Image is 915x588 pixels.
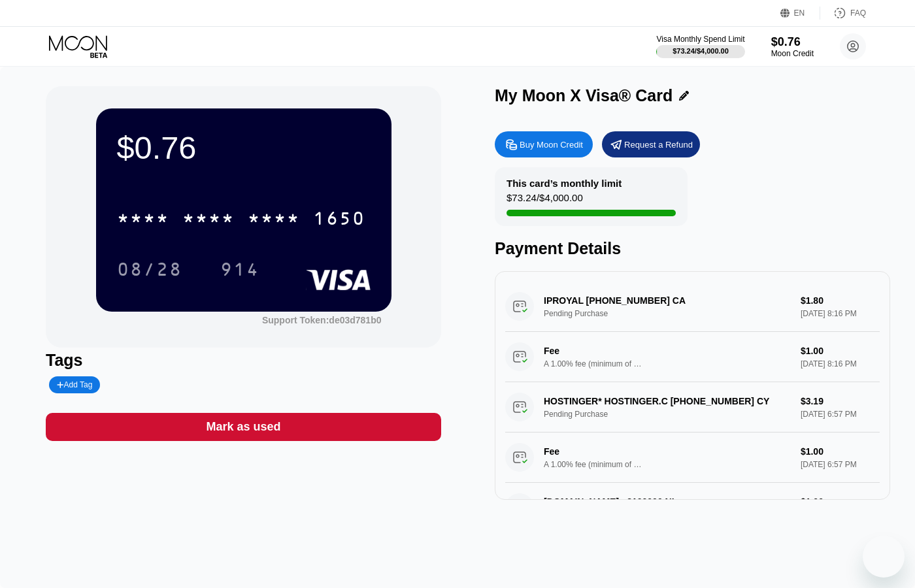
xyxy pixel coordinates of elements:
[117,129,371,166] div: $0.76
[544,346,635,356] div: Fee
[220,261,259,282] div: 914
[820,7,866,20] div: FAQ
[57,380,92,389] div: Add Tag
[544,460,642,469] div: A 1.00% fee (minimum of $1.00) is charged on all transactions
[801,359,880,368] div: [DATE] 8:16 PM
[863,536,905,578] iframe: Button to launch messaging window, conversation in progress
[794,8,805,18] div: EN
[602,131,700,157] div: Request a Refund
[780,7,820,20] div: EN
[673,47,729,55] div: $73.24 / $4,000.00
[507,192,583,210] div: $73.24 / $4,000.00
[771,35,814,49] div: $0.76
[46,351,441,370] div: Tags
[520,139,583,150] div: Buy Moon Credit
[262,315,382,325] div: Support Token: de03d781b0
[544,446,635,457] div: Fee
[656,35,744,44] div: Visa Monthly Spend Limit
[262,315,382,325] div: Support Token:de03d781b0
[801,460,880,469] div: [DATE] 6:57 PM
[624,139,693,150] div: Request a Refund
[495,131,593,157] div: Buy Moon Credit
[771,49,814,58] div: Moon Credit
[544,359,642,368] div: A 1.00% fee (minimum of $1.00) is charged on all transactions
[771,35,814,58] div: $0.76Moon Credit
[210,253,269,286] div: 914
[801,446,880,457] div: $1.00
[850,8,866,18] div: FAQ
[495,239,890,258] div: Payment Details
[801,346,880,356] div: $1.00
[117,261,182,282] div: 08/28
[505,332,880,382] div: FeeA 1.00% fee (minimum of $1.00) is charged on all transactions$1.00[DATE] 8:16 PM
[495,86,673,105] div: My Moon X Visa® Card
[507,178,622,189] div: This card’s monthly limit
[49,376,100,393] div: Add Tag
[505,433,880,483] div: FeeA 1.00% fee (minimum of $1.00) is charged on all transactions$1.00[DATE] 6:57 PM
[313,210,365,231] div: 1650
[656,35,744,58] div: Visa Monthly Spend Limit$73.24/$4,000.00
[107,253,192,286] div: 08/28
[206,419,280,434] div: Mark as used
[46,413,441,441] div: Mark as used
